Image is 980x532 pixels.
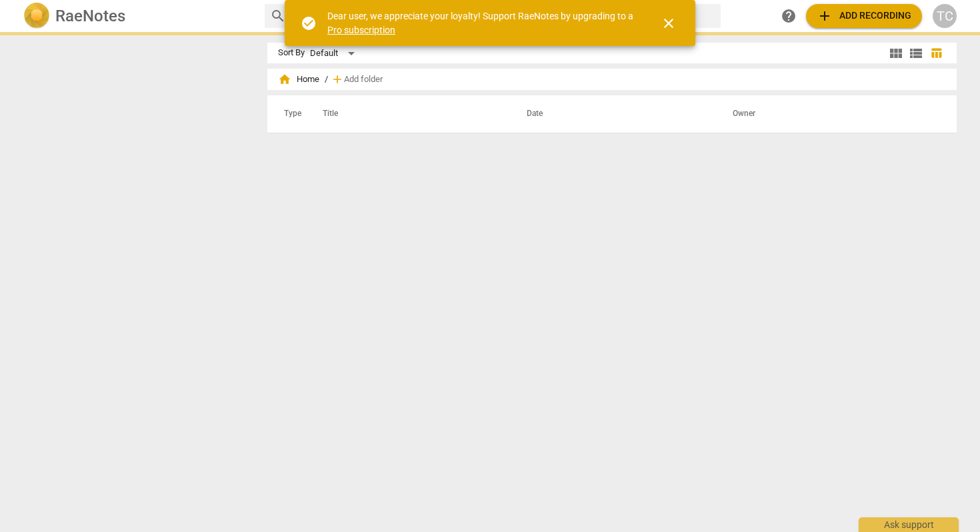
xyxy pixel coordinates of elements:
[278,73,319,86] span: Home
[717,95,943,133] th: Owner
[327,9,637,37] div: Dear user, we appreciate your loyalty! Support RaeNotes by upgrading to a
[327,25,395,35] a: Pro subscription
[806,4,922,28] button: Upload
[307,95,511,133] th: Title
[661,15,677,31] span: close
[23,3,254,29] a: LogoRaeNotes
[310,43,359,64] div: Default
[933,4,957,28] button: TC
[926,43,946,63] button: Table view
[886,43,906,63] button: Tile view
[777,4,801,28] a: Help
[325,75,328,85] span: /
[906,43,926,63] button: List view
[888,45,904,61] span: view_module
[301,15,317,31] span: check_circle
[23,3,50,29] img: Logo
[278,48,305,58] div: Sort By
[511,95,717,133] th: Date
[817,8,911,24] span: Add recording
[331,73,344,86] span: add
[55,7,125,25] h2: RaeNotes
[270,8,286,24] span: search
[653,7,685,39] button: Close
[273,95,307,133] th: Type
[278,73,291,86] span: home
[781,8,797,24] span: help
[344,75,383,85] span: Add folder
[817,8,833,24] span: add
[859,517,959,532] div: Ask support
[930,47,943,59] span: table_chart
[908,45,924,61] span: view_list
